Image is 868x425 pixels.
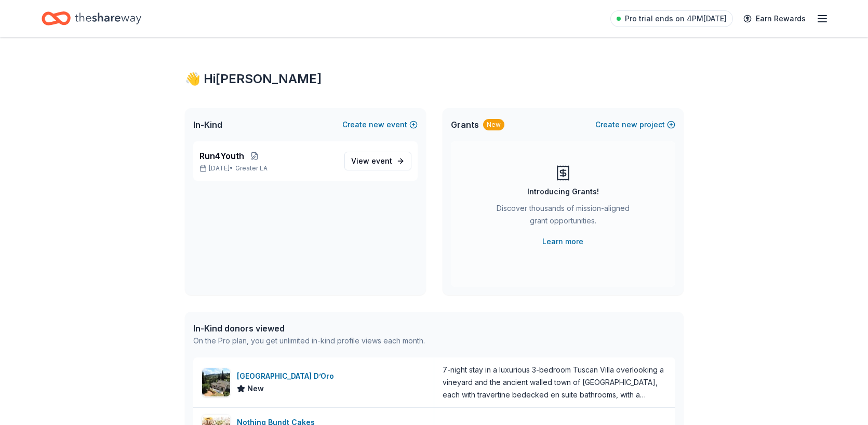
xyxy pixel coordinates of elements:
a: Home [42,6,141,31]
span: Grants [451,118,479,131]
a: Pro trial ends on 4PM[DATE] [610,10,733,27]
span: Greater LA [235,164,268,172]
button: Createnewproject [595,118,675,131]
div: In-Kind donors viewed [193,322,425,335]
button: Createnewevent [342,118,418,131]
a: Earn Rewards [737,9,812,28]
span: event [371,156,392,165]
span: new [622,118,637,131]
div: On the Pro plan, you get unlimited in-kind profile views each month. [193,335,425,347]
span: View [351,155,392,167]
div: 👋 Hi [PERSON_NAME] [185,71,684,87]
span: Run4Youth [199,150,244,162]
div: Discover thousands of mission-aligned grant opportunities. [492,202,634,231]
div: Introducing Grants! [527,185,599,198]
img: Image for Villa Sogni D’Oro [202,368,230,396]
a: View event [344,152,411,170]
span: In-Kind [193,118,222,131]
div: [GEOGRAPHIC_DATA] D’Oro [237,370,338,382]
span: new [369,118,384,131]
div: New [483,119,504,130]
a: Learn more [542,235,583,248]
span: Pro trial ends on 4PM[DATE] [625,12,727,25]
div: 7-night stay in a luxurious 3-bedroom Tuscan Villa overlooking a vineyard and the ancient walled ... [443,364,667,401]
span: New [247,382,264,395]
p: [DATE] • [199,164,336,172]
